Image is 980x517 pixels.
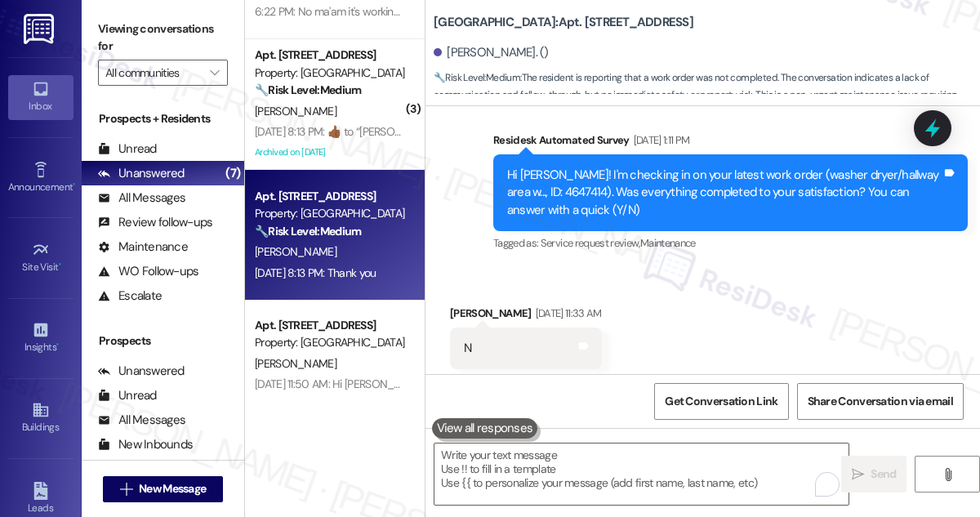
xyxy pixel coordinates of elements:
[210,66,219,79] i: 
[73,179,75,190] span: •
[98,363,185,380] div: Unanswered
[98,140,157,158] div: Unread
[98,189,185,207] div: All Messages
[255,65,406,82] div: Property: [GEOGRAPHIC_DATA]
[450,369,602,393] div: Tagged as:
[82,110,244,127] div: Prospects + Residents
[255,356,336,371] span: [PERSON_NAME]
[255,47,406,64] div: Apt. [STREET_ADDRESS]
[56,339,59,350] span: •
[255,265,376,280] div: [DATE] 8:13 PM: Thank you
[434,14,693,31] b: [GEOGRAPHIC_DATA]: Apt. [STREET_ADDRESS]
[255,205,406,222] div: Property: [GEOGRAPHIC_DATA]
[665,393,777,410] span: Get Conversation Link
[98,165,185,182] div: Unanswered
[450,305,602,328] div: [PERSON_NAME]
[98,287,162,305] div: Escalate
[654,383,788,420] button: Get Conversation Link
[8,75,73,119] a: Inbox
[871,466,896,483] span: Send
[24,14,57,44] img: ResiDesk Logo
[942,468,954,481] i: 
[532,305,602,322] div: [DATE] 11:33 AM
[852,468,864,481] i: 
[493,131,968,154] div: Residesk Automated Survey
[98,387,157,404] div: Unread
[434,443,849,505] textarea: To enrich screen reader interactions, please activate Accessibility in Grammarly extension settings
[255,224,361,238] strong: 🔧 Risk Level: Medium
[98,238,188,256] div: Maintenance
[255,244,336,259] span: [PERSON_NAME]
[253,142,408,163] div: Archived on [DATE]
[493,231,968,255] div: Tagged as:
[630,131,690,149] div: [DATE] 1:11 PM
[105,60,202,86] input: All communities
[797,383,964,420] button: Share Conversation via email
[640,236,696,250] span: Maintenance
[541,236,640,250] span: Service request review ,
[507,167,942,219] div: Hi [PERSON_NAME]! I'm checking in on your latest work order (washer dryer/hallway area w..., ID: ...
[255,124,879,139] div: [DATE] 8:13 PM: ​👍🏾​ to “ [PERSON_NAME] ([GEOGRAPHIC_DATA]): Hi [PERSON_NAME]! You're very welcom...
[464,340,471,357] div: N
[98,436,193,453] div: New Inbounds
[59,259,61,270] span: •
[497,374,579,388] span: Negative response
[82,332,244,350] div: Prospects
[139,480,206,497] span: New Message
[434,44,549,61] div: [PERSON_NAME]. ()
[808,393,953,410] span: Share Conversation via email
[98,214,212,231] div: Review follow-ups
[255,104,336,118] span: [PERSON_NAME]
[98,412,185,429] div: All Messages
[120,483,132,496] i: 
[221,161,244,186] div: (7)
[8,316,73,360] a: Insights •
[434,69,980,122] span: : The resident is reporting that a work order was not completed. The conversation indicates a lac...
[98,263,198,280] div: WO Follow-ups
[8,236,73,280] a: Site Visit •
[98,16,228,60] label: Viewing conversations for
[255,82,361,97] strong: 🔧 Risk Level: Medium
[8,396,73,440] a: Buildings
[255,317,406,334] div: Apt. [STREET_ADDRESS]
[841,456,906,492] button: Send
[434,71,520,84] strong: 🔧 Risk Level: Medium
[255,4,682,19] div: 6:22 PM: No ma'am it's working just fine I thank you for doing a great job and getting it fixed
[255,334,406,351] div: Property: [GEOGRAPHIC_DATA]
[103,476,224,502] button: New Message
[253,395,408,416] div: Archived on [DATE]
[255,188,406,205] div: Apt. [STREET_ADDRESS]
